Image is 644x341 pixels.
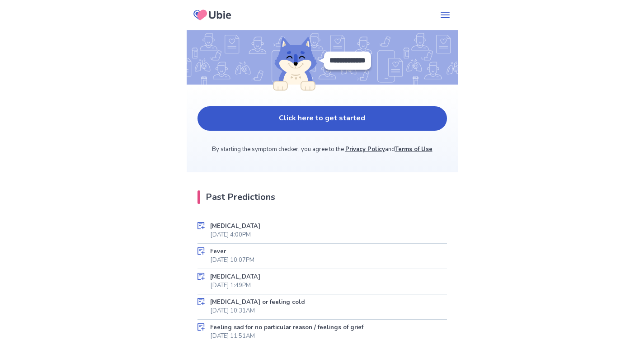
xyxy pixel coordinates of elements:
p: [DATE] 11:51AM [210,332,255,341]
p: Past Predictions [206,190,275,204]
p: [MEDICAL_DATA] [210,222,260,231]
a: [MEDICAL_DATA][DATE] 1:49PM [197,269,447,294]
button: menu [432,6,458,24]
p: [DATE] 10:31AM [210,307,255,316]
p: Feeling sad for no particular reason / feelings of grief [210,323,363,332]
a: Privacy Policy [345,145,385,153]
p: [DATE] 1:49PM [210,281,251,290]
p: By starting the symptom checker, you agree to the and [197,145,447,154]
p: [DATE] 4:00PM [210,231,251,240]
a: Terms of Use [395,145,432,153]
button: Click here to get started [197,106,447,131]
a: [MEDICAL_DATA][DATE] 4:00PM [197,218,447,244]
p: [MEDICAL_DATA] [210,273,260,282]
p: [MEDICAL_DATA] or feeling cold [210,298,305,307]
img: Shiba (Welcome Back) [273,37,317,91]
a: [MEDICAL_DATA] or feeling cold[DATE] 10:31AM [197,294,447,320]
p: [DATE] 10:07PM [210,256,254,265]
a: Fever[DATE] 10:07PM [197,244,447,269]
p: Fever [210,247,226,256]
